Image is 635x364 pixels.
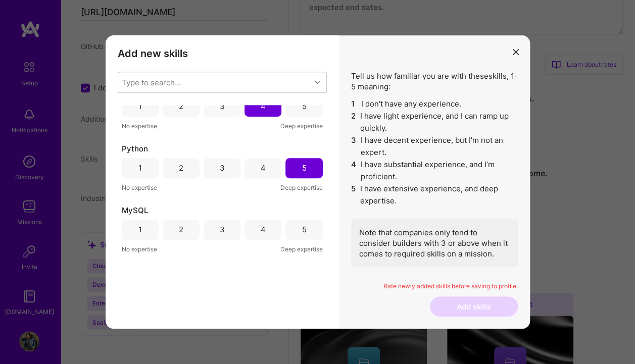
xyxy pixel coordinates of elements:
[280,244,323,254] span: Deep expertise
[122,77,181,87] div: Type to search...
[315,80,320,85] i: icon Chevron
[351,219,518,267] div: Note that companies only tend to consider builders with 3 or above when it comes to required skil...
[351,282,518,291] p: Rate newly added skills before saving to profile.
[351,98,518,110] li: I don't have any experience.
[122,205,148,216] span: MySQL
[261,224,266,235] div: 4
[351,159,518,183] li: I have substantial experience, and I’m proficient.
[179,224,183,235] div: 2
[280,182,323,193] span: Deep expertise
[351,98,357,110] span: 1
[302,101,306,112] div: 5
[179,101,183,112] div: 2
[302,163,306,173] div: 5
[351,159,357,183] span: 4
[351,110,518,134] li: I have light experience, and I can ramp up quickly.
[138,163,142,173] div: 1
[351,183,518,207] li: I have extensive experience, and deep expertise.
[106,35,530,329] div: modal
[138,101,142,112] div: 1
[513,49,519,55] i: icon Close
[351,134,518,159] li: I have decent experience, but I'm not an expert.
[220,163,225,173] div: 3
[261,101,266,112] div: 4
[122,244,157,254] span: No expertise
[122,143,148,154] span: Python
[220,224,225,235] div: 3
[280,121,323,131] span: Deep expertise
[430,296,518,317] button: Add skills
[220,101,225,112] div: 3
[179,163,183,173] div: 2
[351,183,357,207] span: 5
[138,224,142,235] div: 1
[351,71,518,267] div: Tell us how familiar you are with these skills , 1-5 meaning:
[302,224,306,235] div: 5
[118,47,327,60] h3: Add new skills
[122,267,191,277] span: Microsoft Power BI
[351,110,357,134] span: 2
[122,182,157,193] span: No expertise
[351,134,357,159] span: 3
[261,163,266,173] div: 4
[122,121,157,131] span: No expertise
